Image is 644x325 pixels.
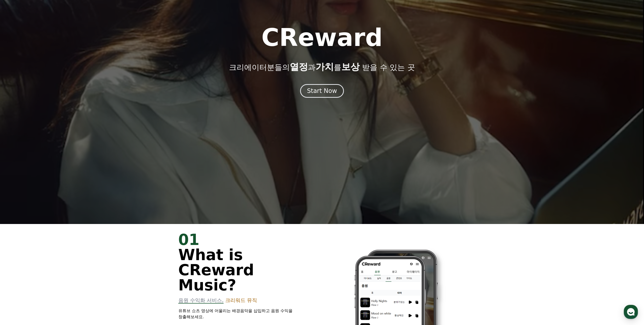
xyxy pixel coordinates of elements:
p: 유튜브 쇼츠 영상에 어울리는 배경음악을 삽입하고 음원 수익을 창출해보세요. [178,308,316,320]
span: 음원 수익화 서비스, [178,297,224,303]
span: 가치 [316,62,334,72]
span: 홈 [16,168,19,172]
p: 크리에이터분들의 과 를 받을 수 있는 곳 [229,62,415,72]
span: What is CReward Music? [178,246,254,294]
a: 설정 [65,160,97,173]
h1: CReward [261,26,383,50]
a: 대화 [33,160,65,173]
span: 크리워드 뮤직 [225,297,257,303]
span: 보상 [341,62,360,72]
span: 열정 [290,62,308,72]
a: Start Now [300,89,344,94]
div: 01 [178,232,316,247]
span: 대화 [46,168,52,172]
span: 설정 [78,168,84,172]
a: 홈 [2,160,33,173]
div: Start Now [307,87,337,95]
button: Start Now [300,84,344,98]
